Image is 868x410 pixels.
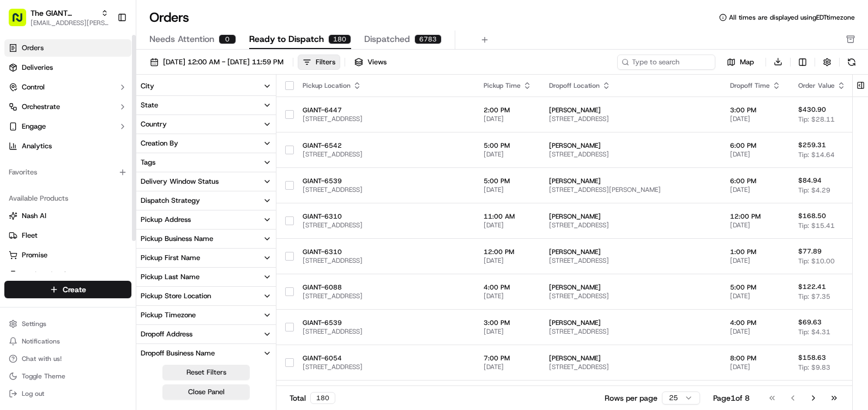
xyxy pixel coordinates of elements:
div: Pickup First Name [141,253,200,263]
button: Filters [298,55,340,70]
button: Dropoff Address [136,325,276,343]
span: [STREET_ADDRESS] [549,114,713,123]
div: Country [141,119,167,129]
span: $69.63 [798,318,822,327]
span: [DATE] [730,327,781,336]
div: Dropoff Time [730,81,781,90]
span: 5:00 PM [730,283,781,292]
span: [STREET_ADDRESS] [549,150,713,159]
span: $122.41 [798,282,826,291]
div: Available Products [4,190,131,207]
span: [DATE] [730,256,781,265]
button: Close Panel [162,384,250,400]
input: Type to search [617,55,715,70]
div: Total [290,392,335,404]
div: 180 [310,392,335,404]
span: Promise [22,250,47,260]
span: Control [22,82,45,92]
a: Deliveries [4,59,131,76]
button: Orchestrate [4,98,131,116]
span: Tip: $14.64 [798,150,835,159]
p: Rows per page [605,393,658,403]
span: Log out [22,389,44,398]
span: Deliveries [22,63,53,73]
a: Analytics [4,137,131,155]
span: [STREET_ADDRESS] [549,292,713,300]
span: Analytics [22,141,52,151]
span: [PERSON_NAME] [549,212,713,221]
span: Fleet [22,231,38,240]
div: Pickup Last Name [141,272,200,282]
span: GIANT-6310 [303,248,466,256]
button: Product Catalog [4,266,131,284]
div: Dropoff Location [549,81,713,90]
span: $168.50 [798,212,826,220]
button: Chat with us! [4,351,131,366]
span: [DATE] [484,363,532,371]
button: The GIANT Company [31,8,97,19]
button: The GIANT Company[EMAIL_ADDRESS][PERSON_NAME][DOMAIN_NAME] [4,4,113,31]
div: Order Value [798,81,846,90]
div: 180 [328,34,351,44]
span: 11:00 AM [484,212,532,221]
span: [DATE] [730,221,781,230]
span: GIANT-6539 [303,318,466,327]
button: [EMAIL_ADDRESS][PERSON_NAME][DOMAIN_NAME] [31,19,108,27]
span: $158.63 [798,353,826,362]
span: Tip: $7.35 [798,292,830,301]
span: Knowledge Base [22,158,83,169]
button: Reset Filters [162,365,250,380]
span: Tip: $15.41 [798,221,835,230]
a: Powered byPylon [77,184,132,193]
span: Engage [22,122,46,131]
a: Product Catalog [9,270,127,280]
span: [PERSON_NAME] [549,141,713,150]
span: GIANT-6054 [303,354,466,363]
div: Pickup Business Name [141,234,213,244]
button: Pickup Business Name [136,230,276,248]
span: [DATE] [484,185,532,194]
span: $259.31 [798,141,826,149]
button: Refresh [844,55,859,70]
div: Creation By [141,138,178,148]
button: Tags [136,153,276,172]
img: Nash [11,11,33,33]
span: [STREET_ADDRESS] [549,256,713,265]
button: Notifications [4,334,131,349]
span: 1:00 PM [730,248,781,256]
div: Filters [316,57,335,67]
span: [DATE] [730,185,781,194]
button: Pickup First Name [136,249,276,267]
span: [DATE] [730,363,781,371]
span: GIANT-6542 [303,141,466,150]
div: Pickup Store Location [141,291,211,301]
button: Map [720,56,761,69]
span: Views [367,57,387,67]
span: [STREET_ADDRESS] [549,221,713,230]
span: 4:00 PM [484,283,532,292]
span: 7:00 PM [484,354,532,363]
a: Promise [9,250,127,260]
span: 12:00 PM [484,248,532,256]
span: Orders [22,43,44,53]
button: Control [4,79,131,96]
span: [STREET_ADDRESS] [549,363,713,371]
span: [STREET_ADDRESS] [303,221,466,230]
span: 5:00 PM [484,141,532,150]
span: 4:00 PM [730,318,781,327]
span: Tip: $4.29 [798,186,830,195]
span: $430.90 [798,105,826,114]
span: 3:00 PM [730,106,781,114]
span: Nash AI [22,211,46,221]
span: [PERSON_NAME] [549,354,713,363]
button: Create [4,281,131,298]
div: Page 1 of 8 [713,393,750,403]
div: Dispatch Strategy [141,196,200,206]
button: Creation By [136,134,276,153]
h1: Orders [149,9,189,26]
span: Pylon [108,185,132,193]
img: 1736555255976-a54dd68f-1ca7-489b-9aae-adbdc363a1c4 [11,104,31,124]
input: Got a question? Start typing here... [28,70,196,82]
span: 12:00 PM [730,212,781,221]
